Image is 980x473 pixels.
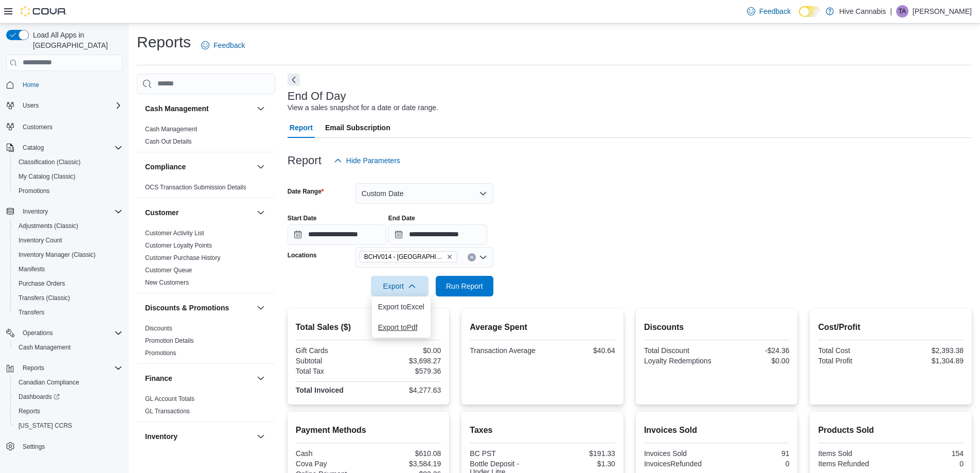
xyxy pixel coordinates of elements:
button: Custom Date [355,183,493,204]
span: Dark Mode [799,17,799,17]
button: Run Report [436,276,493,296]
h3: Report [288,154,322,167]
button: [US_STATE] CCRS [10,418,127,433]
div: Gift Cards [296,346,366,355]
input: Press the down key to open a popover containing a calendar. [288,224,386,245]
span: Reports [19,362,122,374]
a: Home [19,79,43,91]
div: Customer [137,227,275,293]
button: Reports [10,404,127,418]
a: Classification (Classic) [14,156,85,168]
a: Cash Management [14,341,75,354]
div: Total Discount [644,346,715,355]
a: Promotions [14,185,54,197]
span: New Customers [145,278,189,287]
a: Inventory Manager (Classic) [14,249,100,261]
h2: Total Sales ($) [296,321,441,334]
button: Operations [19,327,57,339]
div: $191.33 [545,449,615,458]
strong: Total Invoiced [296,386,344,394]
span: Dashboards [19,393,60,401]
h3: Compliance [145,162,186,172]
button: Purchase Orders [10,276,127,291]
a: Customer Queue [145,267,192,274]
a: Reports [14,405,44,417]
label: Date Range [288,187,324,196]
button: Manifests [10,262,127,276]
div: 154 [893,449,964,458]
a: My Catalog (Classic) [14,170,80,183]
div: 0 [719,460,789,468]
span: BCHV014 - [GEOGRAPHIC_DATA] [364,252,444,262]
label: Start Date [288,214,317,222]
span: Promotions [19,187,50,195]
a: Customers [19,121,57,133]
span: Customer Queue [145,266,192,274]
button: Transfers [10,305,127,320]
span: Inventory [23,207,48,216]
a: GL Account Totals [145,395,194,402]
span: Customer Loyalty Points [145,241,212,250]
button: Canadian Compliance [10,375,127,390]
button: Cash Management [145,103,253,114]
button: Settings [2,439,127,454]
a: Canadian Compliance [14,376,83,389]
div: Finance [137,393,275,422]
button: Compliance [255,161,267,173]
div: $0.00 [719,357,789,365]
span: Load All Apps in [GEOGRAPHIC_DATA] [29,30,122,50]
span: Classification (Classic) [14,156,122,168]
div: Invoices Sold [644,449,715,458]
button: Export toExcel [372,296,431,317]
a: Inventory Count [14,234,66,247]
span: GL Account Totals [145,395,194,403]
button: Inventory Count [10,233,127,248]
span: Export [377,276,422,296]
div: Total Tax [296,367,366,375]
span: Inventory [19,205,122,218]
div: 91 [719,449,789,458]
a: Dashboards [10,390,127,404]
h3: Inventory [145,431,177,442]
h2: Discounts [644,321,790,334]
span: Dashboards [14,391,122,403]
a: OCS Transaction Submission Details [145,184,246,191]
span: Home [23,81,39,89]
button: Inventory [2,204,127,219]
a: Dashboards [14,391,64,403]
span: Reports [19,407,40,415]
button: Home [2,77,127,92]
h2: Average Spent [470,321,615,334]
a: GL Transactions [145,408,190,415]
button: Users [19,99,43,112]
a: Manifests [14,263,49,275]
p: [PERSON_NAME] [913,5,972,17]
span: Cash Management [145,125,197,133]
span: Discounts [145,324,172,332]
a: Customer Purchase History [145,254,221,261]
div: Items Refunded [818,460,888,468]
button: Users [2,98,127,113]
span: Users [19,99,122,112]
span: Catalog [19,142,122,154]
button: Adjustments (Classic) [10,219,127,233]
span: Purchase Orders [14,277,122,290]
div: Total Profit [818,357,888,365]
h3: Cash Management [145,103,209,114]
a: Purchase Orders [14,277,69,290]
a: Discounts [145,325,172,332]
span: BCHV014 - Abbotsford [360,251,457,262]
div: Compliance [137,181,275,198]
button: Promotions [10,184,127,198]
div: $40.64 [545,346,615,355]
span: Washington CCRS [14,419,122,432]
p: | [890,5,892,17]
div: Loyalty Redemptions [644,357,715,365]
div: Subtotal [296,357,366,365]
div: $4,277.63 [370,386,441,394]
span: Cash Out Details [145,137,192,146]
button: Operations [2,326,127,340]
span: Catalog [23,144,44,152]
span: Inventory Count [19,236,62,244]
div: BC PST [470,449,540,458]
